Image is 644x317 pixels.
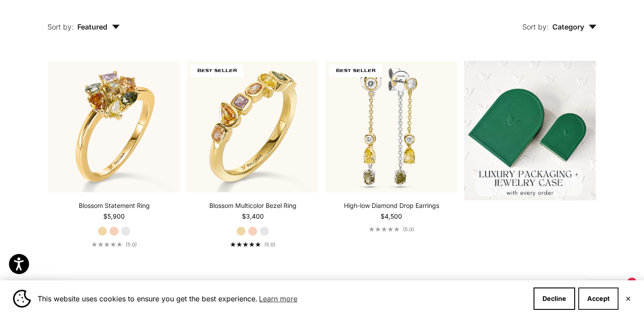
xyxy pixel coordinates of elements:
[187,61,318,192] img: #YellowGold
[13,290,31,308] img: Cookie banner
[103,212,125,221] sale-price: $5,900
[369,226,414,232] a: 5.0 out of 5.0 stars(5.0)
[92,241,137,248] a: 5.0 out of 5.0 stars(5.0)
[326,61,457,192] img: High-low Diamond Drop Earrings
[522,22,549,31] span: Sort by:
[369,227,399,232] div: 5.0 out of 5.0 stars
[191,64,243,77] span: BEST SELLER
[578,287,619,310] button: Accept
[92,242,122,247] div: 5.0 out of 5.0 stars
[552,22,597,31] span: Category
[625,296,631,301] button: Close
[264,241,275,248] span: (5.0)
[329,64,382,77] span: BEST SELLER
[258,292,299,305] a: Learn more
[47,22,74,31] span: Sort by:
[464,61,596,200] img: 1_efe35f54-c1b6-4cae-852f-b2bb124dc37f.png
[230,242,261,247] div: 5.0 out of 5.0 stars
[79,201,150,210] a: Blossom Statement Ring
[126,241,137,248] span: (5.0)
[77,22,120,31] span: Featured
[27,2,140,39] button: Sort by: Featured
[344,201,439,210] a: High-low Diamond Drop Earrings
[502,2,617,39] button: Sort by: Category
[242,212,264,221] sale-price: $3,400
[403,226,414,232] span: (5.0)
[209,201,297,210] a: Blossom Multicolor Bezel Ring
[38,292,526,305] span: This website uses cookies to ensure you get the best experience.
[48,61,180,192] a: #YellowGold #WhiteGold #RoseGold
[381,212,402,221] sale-price: $4,500
[534,287,575,310] button: Decline
[230,241,275,248] a: 5.0 out of 5.0 stars(5.0)
[48,61,180,192] img: #YellowGold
